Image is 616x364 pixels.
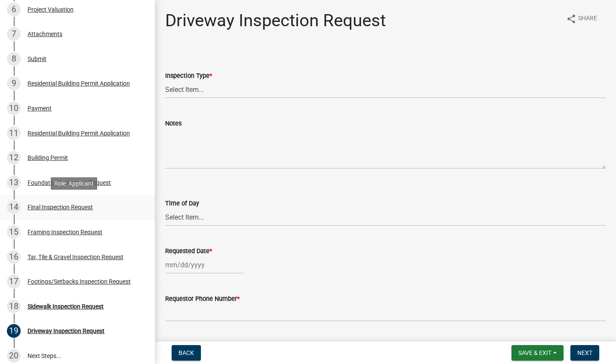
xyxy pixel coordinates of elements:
[518,349,551,356] span: Save & Exit
[28,130,130,136] div: Residential Building Permit Application
[28,6,74,12] div: Project Valuation
[7,324,21,338] div: 19
[28,80,130,86] div: Residential Building Permit Application
[28,155,68,161] div: Building Permit
[28,56,46,62] div: Submit
[28,254,123,260] div: Tar, Tile & Gravel Inspection Request
[7,101,21,115] div: 10
[28,229,102,235] div: Framing Inspection Request
[559,10,604,27] button: shareShare
[28,180,111,186] div: Foundation Inspection Request
[165,10,386,31] h1: Driveway Inspection Request
[570,345,599,361] button: Next
[7,27,21,41] div: 7
[165,73,212,79] label: Inspection Type
[511,345,564,361] button: Save & Exit
[28,105,52,111] div: Payment
[7,225,21,239] div: 15
[28,278,131,284] div: Footings/Setbacks Inspection Request
[28,204,93,210] div: Final Inspection Request
[28,303,104,309] div: Sidewalk Inspection Request
[7,200,21,214] div: 14
[51,177,97,190] div: Role: Applicant
[28,31,62,37] div: Attachments
[179,349,194,356] span: Back
[7,300,21,313] div: 18
[7,250,21,264] div: 16
[7,176,21,190] div: 13
[7,3,21,16] div: 6
[7,52,21,66] div: 8
[578,14,597,24] span: Share
[28,328,105,334] div: Driveway Inspection Request
[7,76,21,90] div: 9
[165,121,182,127] label: Notes
[7,275,21,288] div: 17
[7,349,21,363] div: 20
[172,345,201,361] button: Back
[165,296,240,302] label: Requestor Phone Number
[165,201,199,207] label: Time of Day
[7,126,21,140] div: 11
[165,256,244,274] input: mm/dd/yyyy
[577,349,592,356] span: Next
[165,248,212,254] label: Requested Date
[7,151,21,165] div: 12
[566,14,576,24] i: share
